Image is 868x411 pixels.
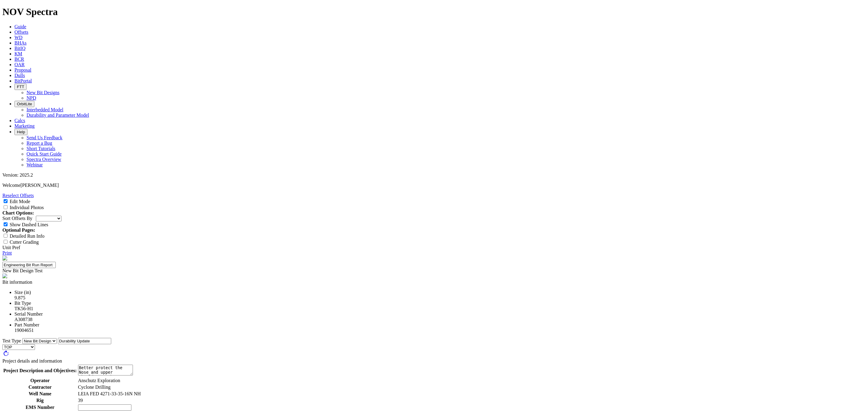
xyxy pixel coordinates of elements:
[2,193,34,198] a: Reselect Offsets
[14,328,866,333] div: 19004651
[27,162,43,167] a: Webinar
[14,29,28,35] a: Offsets
[10,205,44,210] label: Individual Photos
[78,384,194,390] td: Cyclone Drilling
[3,384,77,390] th: Contractor
[78,391,194,397] td: LEIA FED 4271-33-35-16N NH
[14,123,35,128] a: Marketing
[10,239,39,245] label: Cutter Grading
[2,338,21,343] label: Test Type
[3,391,77,397] th: Well Name
[14,67,31,73] a: Proposal
[14,24,26,29] a: Guide
[2,268,866,273] div: New Bit Design Test
[10,222,48,227] label: Show Dashed Lines
[20,183,59,188] span: [PERSON_NAME]
[2,353,10,358] a: rotate_right
[14,46,25,51] a: BitIQ
[14,84,27,90] button: FTT
[2,216,32,221] label: Sort Offsets By
[2,358,866,364] div: Project details and information
[14,301,866,306] div: Bit Type
[27,151,61,156] a: Quick Start Guide
[27,113,89,118] a: Durability and Parameter Model
[2,262,56,268] input: Click to edit report title
[14,62,25,67] a: OAR
[2,210,34,215] strong: Chart Options:
[2,227,35,233] strong: Optional Pages:
[27,95,36,100] a: NPD
[3,378,77,384] th: Operator
[2,183,866,188] p: Welcome
[27,107,63,112] a: Interbedded Model
[2,273,7,278] img: spectra-logo.8771a380.png
[3,364,77,377] th: Project Description and Objectives:
[17,102,32,106] span: OrbitLite
[78,397,194,403] td: 39
[14,40,27,45] a: BHAs
[14,311,866,317] div: Serial Number
[10,199,30,204] label: Edit Mode
[14,317,866,322] div: A308738
[14,51,22,56] a: KM
[2,6,866,17] h1: NOV Spectra
[58,338,111,344] input: Comments/Cutter Type
[2,280,866,285] div: Bit information
[14,322,866,328] div: Part Number
[14,57,24,62] a: BCR
[14,295,866,301] div: 9.875
[14,118,25,123] a: Calcs
[78,378,194,384] td: Anschutz Exploration
[3,404,77,411] th: EMS Number
[27,141,52,146] a: Report a Bug
[14,306,866,311] div: TK56-H1
[14,35,23,40] a: WD
[2,350,10,357] span: rotate_right
[17,130,25,134] span: Help
[2,256,866,280] report-header: 'Engineering Bit Run Report'
[2,245,20,250] a: Unit Pref
[2,172,866,178] div: Version: 2025.2
[14,101,34,107] button: OrbitLite
[2,250,12,255] a: Print
[14,129,27,135] button: Help
[14,73,25,78] a: Dulls
[27,146,55,151] a: Short Tutorials
[27,157,61,162] a: Spectra Overview
[14,290,866,295] div: Size (in)
[17,85,24,89] span: FTT
[10,233,45,239] label: Detailed Run Info
[14,78,32,83] a: BitPortal
[3,397,77,403] th: Rig
[27,90,59,95] a: New Bit Designs
[2,256,7,261] img: NOV_WT_RH_Logo_Vert_RGB_F.d63d51a4.png
[27,135,62,140] a: Send Us Feedback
